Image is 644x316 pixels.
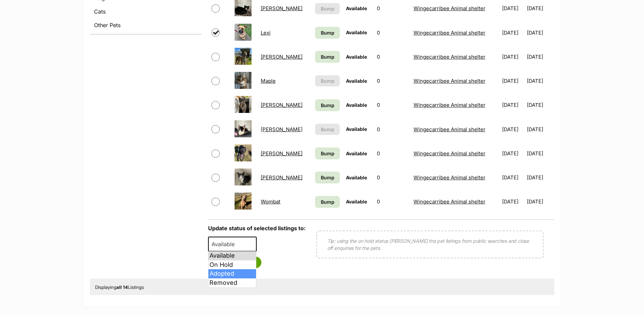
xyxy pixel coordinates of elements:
[346,199,367,204] span: Available
[321,126,334,133] span: Bump
[315,51,340,63] a: Bump
[374,93,410,117] td: 0
[209,239,241,249] span: Available
[315,75,340,86] button: Bump
[346,151,367,156] span: Available
[321,77,334,84] span: Bump
[315,99,340,111] a: Bump
[499,93,526,117] td: [DATE]
[315,3,340,14] button: Bump
[346,54,367,60] span: Available
[261,198,280,205] a: Wombat
[413,78,485,84] a: Wingecarribee Animal shelter
[413,174,485,181] a: Wingecarribee Animal shelter
[527,190,554,213] td: [DATE]
[499,118,526,141] td: [DATE]
[346,175,367,180] span: Available
[413,150,485,157] a: Wingecarribee Animal shelter
[346,126,367,132] span: Available
[499,45,526,68] td: [DATE]
[315,196,340,208] a: Bump
[374,142,410,165] td: 0
[315,147,340,159] a: Bump
[499,21,526,44] td: [DATE]
[116,284,128,290] strong: all 14
[95,284,144,290] span: Displaying Listings
[413,126,485,133] a: Wingecarribee Animal shelter
[261,5,302,12] a: [PERSON_NAME]
[527,93,554,117] td: [DATE]
[346,5,367,11] span: Available
[208,225,306,232] label: Update status of selected listings to:
[499,69,526,93] td: [DATE]
[527,118,554,141] td: [DATE]
[527,45,554,68] td: [DATE]
[527,142,554,165] td: [DATE]
[315,172,340,183] a: Bump
[208,260,256,270] li: On Hold
[374,166,410,189] td: 0
[346,29,367,35] span: Available
[321,150,334,157] span: Bump
[499,166,526,189] td: [DATE]
[321,53,334,60] span: Bump
[374,69,410,93] td: 0
[321,5,334,12] span: Bump
[374,190,410,213] td: 0
[327,237,533,252] p: Tip: using the on hold status [PERSON_NAME] the pet listings from public searches and close off e...
[90,19,201,31] a: Other Pets
[346,102,367,108] span: Available
[527,21,554,44] td: [DATE]
[413,5,485,12] a: Wingecarribee Animal shelter
[321,29,334,36] span: Bump
[346,78,367,84] span: Available
[315,27,340,39] a: Bump
[499,142,526,165] td: [DATE]
[261,78,276,84] a: Maple
[499,190,526,213] td: [DATE]
[413,29,485,36] a: Wingecarribee Animal shelter
[315,124,340,135] button: Bump
[321,198,334,205] span: Bump
[374,21,410,44] td: 0
[261,54,302,60] a: [PERSON_NAME]
[261,126,302,133] a: [PERSON_NAME]
[527,69,554,93] td: [DATE]
[261,150,302,157] a: [PERSON_NAME]
[208,251,256,260] li: Available
[374,45,410,68] td: 0
[208,237,257,252] span: Available
[208,278,256,288] li: Removed
[413,102,485,108] a: Wingecarribee Animal shelter
[261,102,302,108] a: [PERSON_NAME]
[261,29,271,36] a: Lexi
[527,166,554,189] td: [DATE]
[321,102,334,109] span: Bump
[413,54,485,60] a: Wingecarribee Animal shelter
[90,5,201,18] a: Cats
[321,174,334,181] span: Bump
[413,198,485,205] a: Wingecarribee Animal shelter
[261,174,302,181] a: [PERSON_NAME]
[374,118,410,141] td: 0
[208,269,256,278] li: Adopted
